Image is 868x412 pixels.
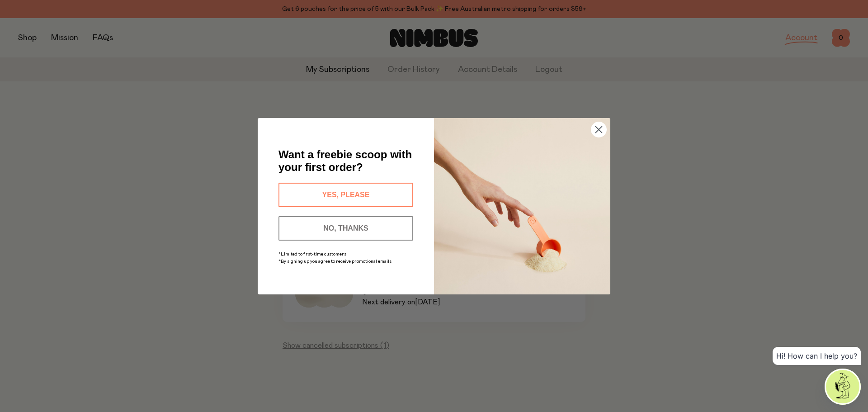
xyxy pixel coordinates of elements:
span: Want a freebie scoop with your first order? [278,148,412,173]
button: YES, PLEASE [278,183,413,207]
button: NO, THANKS [278,216,413,241]
span: *Limited to first-time customers [278,252,346,256]
img: agent [826,370,859,403]
div: Hi! How can I help you? [773,347,861,365]
span: *By signing up you agree to receive promotional emails [278,259,392,264]
img: c0d45117-8e62-4a02-9742-374a5db49d45.jpeg [434,118,610,294]
button: Close dialog [591,122,607,137]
